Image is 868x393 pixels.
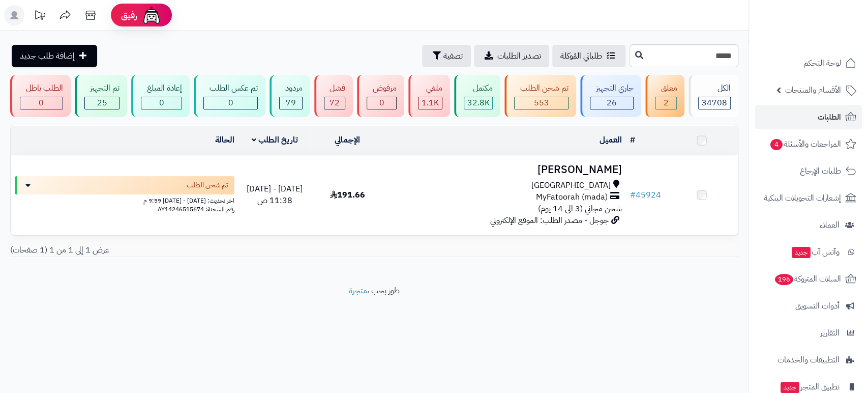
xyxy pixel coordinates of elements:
[279,82,303,94] div: مردود
[600,134,622,146] a: العميل
[252,134,298,146] a: تاريخ الطلب
[203,82,258,94] div: تم عكس الطلب
[187,180,228,190] span: تم شحن الطلب
[536,191,608,203] span: MyFatoorah (mada)
[406,75,452,117] a: ملغي 1.1K
[20,82,63,94] div: الطلب باطل
[755,105,862,129] a: الطلبات
[538,203,622,215] span: شحن مجاني (3 الى 14 يوم)
[764,191,841,205] span: إشعارات التحويلات البنكية
[3,244,374,256] div: عرض 1 إلى 1 من 1 (1 صفحات)
[755,294,862,318] a: أدوات التسويق
[159,97,164,109] span: 0
[497,50,541,62] span: تصدير الطلبات
[795,299,840,313] span: أدوات التسويق
[800,164,841,178] span: طلبات الإرجاع
[84,82,120,94] div: تم التجهيز
[630,134,635,146] a: #
[630,189,636,201] span: #
[452,75,503,117] a: مكتمل 32.8K
[643,75,687,117] a: معلق 2
[590,82,634,94] div: جاري التجهيز
[12,45,97,67] a: إضافة طلب جديد
[8,75,73,117] a: الطلب باطل 0
[590,97,633,109] div: 26
[514,82,568,94] div: تم شحن الطلب
[655,82,677,94] div: معلق
[158,205,234,214] span: رقم الشحنة: AY14246515674
[552,45,625,67] a: طلباتي المُوكلة
[27,5,52,28] a: تحديثات المنصة
[422,97,439,109] span: 1.1K
[560,50,602,62] span: طلباتي المُوكلة
[418,97,442,109] div: 1135
[820,218,840,232] span: العملاء
[15,194,234,205] div: اخر تحديث: [DATE] - [DATE] 9:59 م
[655,97,677,109] div: 2
[755,51,862,75] a: لوحة التحكم
[698,82,731,94] div: الكل
[755,348,862,372] a: التطبيقات والخدمات
[792,247,811,258] span: جديد
[312,75,355,117] a: فشل 72
[267,75,312,117] a: مردود 79
[820,326,840,340] span: التقارير
[422,45,471,67] button: تصفية
[755,213,862,237] a: العملاء
[349,285,367,297] a: متجرة
[769,137,841,151] span: المراجعات والأسئلة
[129,75,192,117] a: إعادة المبلغ 0
[330,189,365,201] span: 191.66
[578,75,643,117] a: جاري التجهيز 26
[335,134,360,146] a: الإجمالي
[379,97,384,109] span: 0
[141,97,182,109] div: 0
[663,97,668,109] span: 2
[630,189,661,201] a: #45924
[20,97,63,109] div: 0
[464,97,493,109] div: 32816
[702,97,727,109] span: 34708
[515,97,568,109] div: 553
[755,132,862,156] a: المراجعات والأسئلة4
[324,82,346,94] div: فشل
[286,97,296,109] span: 79
[73,75,130,117] a: تم التجهيز 25
[215,134,234,146] a: الحالة
[443,50,463,62] span: تصفية
[280,97,302,109] div: 79
[474,45,549,67] a: تصدير الطلبات
[774,272,841,286] span: السلات المتروكة
[755,186,862,210] a: إشعارات التحويلات البنكية
[324,97,345,109] div: 72
[781,382,799,393] span: جديد
[791,245,840,259] span: وآتس آب
[141,5,162,25] img: ai-face.png
[755,240,862,264] a: وآتس آبجديد
[755,159,862,183] a: طلبات الإرجاع
[531,180,611,191] span: [GEOGRAPHIC_DATA]
[85,97,119,109] div: 25
[20,50,75,62] span: إضافة طلب جديد
[607,97,617,109] span: 26
[367,82,397,94] div: مرفوض
[355,75,406,117] a: مرفوض 0
[367,97,396,109] div: 0
[686,75,740,117] a: الكل34708
[97,97,107,109] span: 25
[755,321,862,345] a: التقارير
[228,97,233,109] span: 0
[141,82,182,94] div: إعادة المبلغ
[121,9,137,21] span: رفيق
[39,97,44,109] span: 0
[785,83,841,97] span: الأقسام والمنتجات
[330,97,340,109] span: 72
[770,139,783,151] span: 4
[204,97,257,109] div: 0
[777,353,840,367] span: التطبيقات والخدمات
[502,75,578,117] a: تم شحن الطلب 553
[192,75,267,117] a: تم عكس الطلب 0
[464,82,493,94] div: مكتمل
[467,97,489,109] span: 32.8K
[799,23,858,45] img: logo-2.png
